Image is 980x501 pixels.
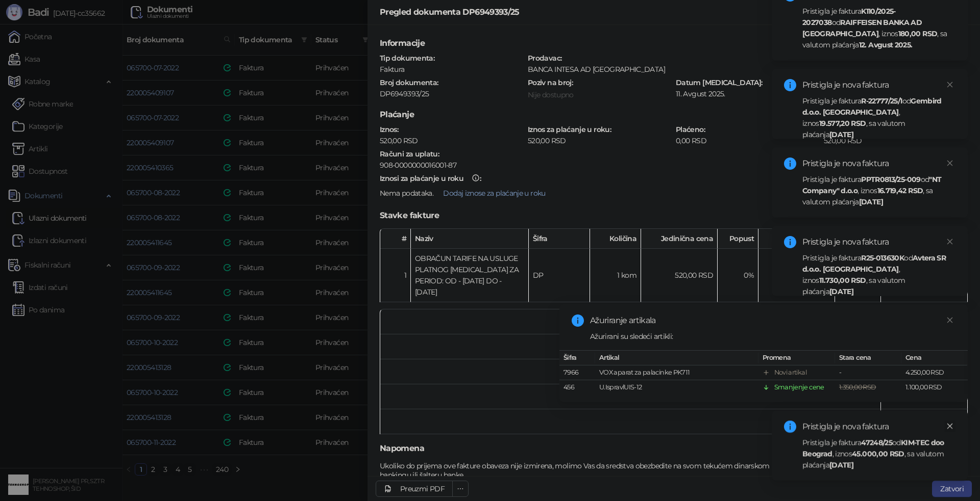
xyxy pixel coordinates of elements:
[944,79,955,90] a: Close
[877,186,923,195] strong: 16.719,42 RSD
[835,365,901,380] td: -
[802,18,922,38] strong: RAIFFEISEN BANKA AD [GEOGRAPHIC_DATA]
[829,287,853,296] strong: [DATE]
[590,229,641,249] th: Količina
[528,90,574,99] span: Nije dostupno
[861,175,920,184] strong: PPTR0813/25-009
[946,238,953,245] span: close
[528,54,561,63] strong: Prodavac :
[379,136,525,145] div: 520,00 RSD
[380,54,434,63] strong: Tip dokumenta :
[774,382,824,392] div: Smanjenje cene
[527,136,673,145] div: 520,00 RSD
[595,380,758,395] td: U.IspravlUIS-12
[457,485,464,492] span: ellipsis
[859,40,913,49] strong: 12. Avgust 2025.
[901,365,968,380] td: 4.250,00 RSD
[802,6,955,50] div: Pristigla je faktura od , iznos , sa valutom plaćanja
[946,81,953,88] span: close
[380,109,968,121] h5: Plaćanje
[898,29,938,38] strong: 180,00 RSD
[802,7,896,27] strong: K110/2025-2027038
[784,157,796,170] span: info-circle
[718,229,758,249] th: Popust
[758,249,835,302] td: 0,00 RSD
[572,314,584,327] span: info-circle
[380,78,438,87] strong: Broj dokumenta :
[774,367,806,378] div: Novi artikal
[415,253,524,298] div: OBRAČUN TARIFE NA USLUGE PLATNOG [MEDICAL_DATA] ZA PERIOD: OD - [DATE] DO - [DATE]
[829,460,853,469] strong: [DATE]
[946,160,953,167] span: close
[784,236,796,248] span: info-circle
[839,383,876,391] span: 1.350,00 RSD
[676,78,763,87] strong: Datum [MEDICAL_DATA] :
[901,351,968,365] th: Cena
[559,380,595,395] td: 456
[802,236,955,248] div: Pristigla je nova faktura
[784,420,796,433] span: info-circle
[595,351,758,365] th: Artikal
[861,96,902,106] strong: R-22777/25/1
[590,331,955,342] div: Ažurirani su sledeći artikli:
[380,174,481,183] strong: :
[641,229,718,249] th: Jedinična cena
[675,136,821,145] div: 0,00 RSD
[590,314,955,327] div: Ažuriranje artikala
[435,185,553,201] button: Dodaj iznose za plaćanje u roku
[595,365,758,380] td: VOX aparat za palacinke PK711
[590,249,641,302] td: 1 kom
[784,79,796,91] span: info-circle
[376,481,453,497] a: Preuzmi PDF
[861,253,904,262] strong: R25-013630K
[559,365,595,380] td: 7966
[380,229,411,249] th: #
[379,65,525,74] div: Faktura
[758,229,835,249] th: Iznos popusta
[819,276,866,285] strong: 11.730,00 RSD
[380,37,968,49] h5: Informacije
[944,157,955,169] a: Close
[559,351,595,365] th: Šifra
[852,449,904,458] strong: 45.000,00 RSD
[802,420,955,433] div: Pristigla je nova faktura
[411,229,529,249] th: Naziv
[802,174,955,207] div: Pristigla je faktura od , iznos , sa valutom plaćanja
[675,89,821,98] div: 11. Avgust 2025.
[380,442,968,455] h5: Napomena
[946,317,953,324] span: close
[380,175,463,182] div: Iznosi za plaćanje u roku
[829,130,853,139] strong: [DATE]
[901,380,968,395] td: 1.100,00 RSD
[379,461,969,480] div: Ukoliko do prijema ove fakture obaveza nije izmirena, molimo Vas da sredstva obezbedite na svom t...
[529,229,590,249] th: Šifra
[528,125,611,134] strong: Iznos za plaćanje u roku :
[380,125,398,134] strong: Iznos :
[380,309,881,334] td: Zbir stavki - Poresko oslobođenje bez prava na odbitak prethodnog poreza
[802,437,955,470] div: Pristigla je faktura od , iznos , sa valutom plaćanja
[802,252,955,297] div: Pristigla je faktura od , iznos , sa valutom plaćanja
[380,6,955,18] div: Pregled dokumenta DP6949393/25
[380,149,439,159] strong: Računi za uplatu :
[380,161,968,170] div: 908-0000000016001-87
[718,249,758,302] td: 0%
[380,209,968,222] h5: Stavke fakture
[641,249,718,302] td: 520,00 RSD
[861,438,892,447] strong: 47248/25
[528,78,573,87] strong: Poziv na broj :
[379,89,525,98] div: DP6949393/25
[802,438,944,458] strong: KIM-TEC doo Beograd
[802,95,955,140] div: Pristigla je faktura od , iznos , sa valutom plaćanja
[946,423,953,430] span: close
[802,157,955,170] div: Pristigla je nova faktura
[527,65,967,74] div: BANCA INTESA AD [GEOGRAPHIC_DATA]
[400,484,445,493] div: Preuzmi PDF
[802,79,955,91] div: Pristigla je nova faktura
[758,351,835,365] th: Promena
[379,185,969,201] div: .
[932,481,972,497] button: Zatvori
[380,249,411,302] td: 1
[380,189,432,198] span: Nema podataka
[944,314,955,326] a: Close
[944,420,955,432] a: Close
